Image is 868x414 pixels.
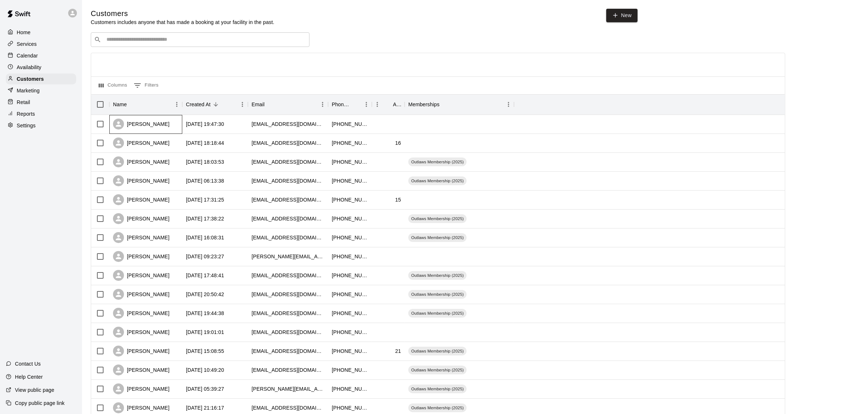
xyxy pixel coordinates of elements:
[405,94,514,115] div: Memberships
[17,75,44,83] p: Customers
[248,94,328,115] div: Email
[113,94,127,115] div: Name
[6,39,76,49] a: Services
[252,347,324,355] div: arsellysc@gmail.com
[91,9,275,19] h5: Customers
[186,215,224,222] div: 2025-09-10 17:38:22
[252,215,324,222] div: cumbie4@msn.com
[395,196,401,203] div: 15
[6,50,76,61] a: Calendar
[91,32,310,47] div: Search customers by name or email
[186,253,224,260] div: 2025-09-07 09:23:27
[113,346,170,357] div: [PERSON_NAME]
[252,139,324,147] div: camjagball1@gmail.com
[408,386,467,392] span: Outlaws Membership (2025)
[408,233,467,242] div: Outlaws Membership (2025)
[17,29,31,36] p: Home
[6,85,76,96] a: Marketing
[113,365,170,375] div: [PERSON_NAME]
[440,99,450,110] button: Sort
[332,329,368,336] div: +14019967642
[237,99,248,110] button: Menu
[332,253,368,260] div: +16033133116
[186,177,224,184] div: 2025-09-15 06:13:38
[408,309,467,318] div: Outlaws Membership (2025)
[332,196,368,203] div: +14017102741
[408,159,467,165] span: Outlaws Membership (2025)
[186,347,224,355] div: 2025-09-03 15:08:55
[182,94,248,115] div: Created At
[332,234,368,241] div: +17745711510
[408,235,467,240] span: Outlaws Membership (2025)
[186,120,224,128] div: 2025-09-17 19:47:30
[6,120,76,131] a: Settings
[113,270,170,281] div: [PERSON_NAME]
[186,329,224,336] div: 2025-09-03 19:01:01
[186,404,224,411] div: 2025-09-02 21:16:17
[113,308,170,319] div: [PERSON_NAME]
[186,196,224,203] div: 2025-09-13 17:31:25
[113,194,170,205] div: [PERSON_NAME]
[332,139,368,147] div: +14012044939
[408,290,467,299] div: Outlaws Membership (2025)
[252,404,324,411] div: stacskryz@gmail.com
[408,347,467,355] div: Outlaws Membership (2025)
[186,366,224,374] div: 2025-09-03 10:49:20
[252,385,324,393] div: richard.turilli@gmail.com
[408,367,467,373] span: Outlaws Membership (2025)
[113,232,170,243] div: [PERSON_NAME]
[252,196,324,203] div: cjharris18@outlook.com
[395,139,401,147] div: 16
[186,272,224,279] div: 2025-09-05 17:48:41
[15,386,54,394] p: View public page
[408,272,467,278] span: Outlaws Membership (2025)
[332,215,368,222] div: +17747661850
[15,360,41,367] p: Contact Us
[317,99,328,110] button: Menu
[252,158,324,166] div: rired77@yahoo.com
[383,99,393,110] button: Sort
[393,94,401,115] div: Age
[332,366,368,374] div: +14012611718
[252,272,324,279] div: redsox643@gmail.com
[408,403,467,412] div: Outlaws Membership (2025)
[372,94,405,115] div: Age
[606,9,638,22] a: New
[17,52,38,59] p: Calendar
[265,99,275,110] button: Sort
[408,94,440,115] div: Memberships
[408,178,467,184] span: Outlaws Membership (2025)
[252,366,324,374] div: smera28@gmail.com
[408,216,467,222] span: Outlaws Membership (2025)
[328,94,372,115] div: Phone Number
[127,99,137,110] button: Sort
[113,175,170,186] div: [PERSON_NAME]
[408,405,467,411] span: Outlaws Membership (2025)
[252,291,324,298] div: joedicarlo73@verizon.net
[186,158,224,166] div: 2025-09-16 18:03:53
[408,385,467,393] div: Outlaws Membership (2025)
[97,80,129,91] button: Select columns
[6,73,76,84] div: Customers
[6,108,76,119] div: Reports
[91,19,275,26] p: Customers includes anyone that has made a booking at your facility in the past.
[252,329,324,336] div: jennafa03@yahoo.com
[408,348,467,354] span: Outlaws Membership (2025)
[17,64,42,71] p: Availability
[211,99,221,110] button: Sort
[17,40,37,48] p: Services
[408,158,467,166] div: Outlaws Membership (2025)
[113,327,170,338] div: [PERSON_NAME]
[17,87,40,94] p: Marketing
[6,97,76,108] a: Retail
[186,385,224,393] div: 2025-09-03 05:39:27
[408,271,467,280] div: Outlaws Membership (2025)
[332,177,368,184] div: +14015160800
[252,94,265,115] div: Email
[332,385,368,393] div: +16173128172
[6,62,76,73] a: Availability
